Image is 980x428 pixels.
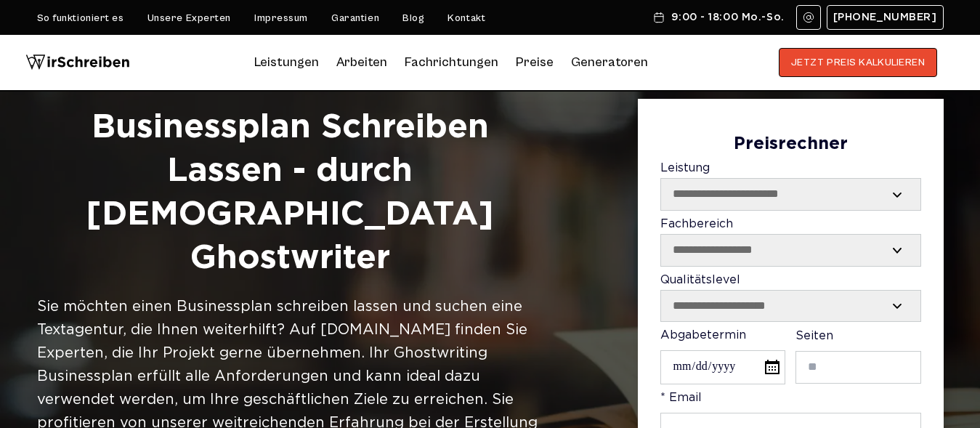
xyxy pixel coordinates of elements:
[147,12,231,24] a: Unsere Experten
[448,12,485,24] a: Kontakt
[402,12,424,24] a: Blog
[795,331,833,342] span: Seiten
[660,162,921,211] label: Leistung
[660,218,921,267] label: Fachbereich
[827,5,944,30] a: [PHONE_NUMBER]
[37,106,543,280] h1: Businessplan Schreiben Lassen - durch [DEMOGRAPHIC_DATA] Ghostwriter
[671,12,784,23] span: 9:00 - 18:00 Mo.-So.
[254,12,308,24] a: Impressum
[331,12,379,24] a: Garantien
[254,51,319,74] a: Leistungen
[25,48,130,77] img: logo wirschreiben
[571,51,648,74] a: Generatoren
[660,134,921,155] div: Preisrechner
[660,329,785,384] label: Abgabetermin
[660,274,921,323] label: Qualitätslevel
[37,12,124,24] a: So funktioniert es
[661,235,920,265] select: Fachbereich
[833,12,937,23] span: [PHONE_NUMBER]
[652,12,665,23] img: Schedule
[516,54,554,70] a: Preise
[661,291,920,321] select: Qualitätslevel
[405,51,498,74] a: Fachrichtungen
[660,350,785,384] input: Abgabetermin
[803,12,814,23] img: Email
[336,51,387,74] a: Arbeiten
[661,179,920,209] select: Leistung
[779,48,938,77] button: JETZT PREIS KALKULIEREN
